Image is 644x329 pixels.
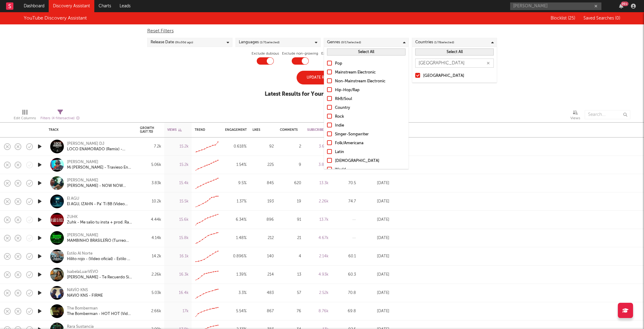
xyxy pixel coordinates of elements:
span: ( 0 to 30 d ago) [175,39,193,46]
span: ( 4 filters active) [52,117,75,120]
button: Select All [415,48,494,55]
div: 1.48 % [225,234,246,242]
div: 70.5 [335,180,356,187]
span: ( 25 ) [568,16,575,20]
div: Folk/Americana [335,140,406,147]
a: NAVIO KNS - FIRME [67,293,103,299]
div: 16.3k [167,271,189,278]
div: 2.52k [307,289,329,297]
div: 3.3 % [225,289,246,297]
div: Trend [195,128,216,132]
a: ZUHKZuhk - Me salio tu insta + prod. Raz 🍒(Shot by @keysoda) [67,214,132,225]
div: LOCO ENAMORADO (Remix) - [PERSON_NAME], [PERSON_NAME] DJ [67,147,132,152]
div: [PERSON_NAME] - Te Recuerdo Sin Querer (Official Music Video) [67,275,132,280]
div: 7.2k [140,143,161,150]
div: [DEMOGRAPHIC_DATA] [335,157,406,165]
div: Comments [280,128,298,132]
div: Latin [335,148,406,156]
span: ( 0 / 17 selected) [341,39,361,46]
div: [DATE] [362,253,389,260]
div: Genres [327,39,361,46]
div: Singer-Songwriter [335,131,406,138]
div: World [335,166,406,173]
div: Update Results [297,71,348,84]
a: IsabelaLuarVEVO [67,269,98,275]
div: 1.54 % [225,161,246,169]
button: Select All [327,48,406,55]
input: Search... [585,110,630,119]
div: Countries [415,39,454,46]
div: [DATE] [362,308,389,315]
div: 15.2k [167,161,189,169]
div: Likes [252,128,265,132]
div: [DATE] [362,289,389,297]
div: 16.1k [167,253,189,260]
div: Views [570,115,580,122]
div: [GEOGRAPHIC_DATA] [423,72,494,80]
div: Hip-Hop/Rap [335,87,406,94]
div: [DATE] [362,234,389,242]
div: Indie [335,122,406,129]
div: 15.4k [167,180,189,187]
div: 8.76k [307,308,329,315]
div: 99 + [621,2,628,6]
div: 17k [167,308,189,315]
div: 2.66k [140,308,161,315]
div: 21 [280,234,301,242]
div: [PERSON_NAME] [67,233,132,238]
span: ( 0 ) [615,16,620,20]
div: Track [49,128,131,132]
div: 9 [280,161,301,169]
div: 5.54 % [225,308,246,315]
div: Subscribers [307,128,328,132]
input: Filter... [415,59,494,68]
div: 74.7 [335,198,356,205]
div: Hilito rojo - (Video oficial) - Estilo Al Norte X La Fe Norteña (2025) [67,256,132,262]
div: 4 [280,253,301,260]
div: 0.618 % [225,143,246,150]
div: 2 [280,143,301,150]
div: 13 [280,271,301,278]
div: 13.7k [307,216,329,224]
div: Views [570,107,580,125]
div: 5.03k [140,289,161,297]
div: 3.84k [307,161,329,169]
div: El AGU, IZAHN - Pa' Ti BB (Video Oficial) Prod. Baller IDK, [PERSON_NAME] Music [67,202,132,207]
div: [PERSON_NAME] - NOW NOW (VIDEO OFICIAL) [67,183,132,189]
div: Country [335,104,406,112]
div: Estilo Al Norte [67,251,92,256]
div: 620 [280,180,301,187]
div: Filters(4 filters active) [40,107,80,125]
div: 13.3k [307,180,329,187]
div: [DATE] [362,216,389,224]
button: Saved Searches (0) [582,16,620,21]
input: Search for artists [510,2,601,10]
a: El AGU [67,196,79,202]
a: [PERSON_NAME] [67,178,98,183]
label: Exclude dubious [252,50,279,57]
div: 70.8 [335,289,356,297]
div: 6.34 % [225,216,246,224]
span: ( 1 / 78 selected) [434,39,454,46]
div: 4.93k [307,271,329,278]
a: The Bomberman [67,306,98,311]
a: The Bomberman - HOT HOT (Video Oficial) #kwattadrill [67,311,132,317]
div: 15.6k [167,216,189,224]
div: 91 [280,216,301,224]
div: 4.14k [140,234,161,242]
div: 3.83k [140,180,161,187]
div: 193 [252,198,274,205]
div: 483 [252,289,274,297]
div: 57 [280,289,301,297]
div: Filters [40,115,80,122]
div: 140 [252,253,274,260]
div: [DATE] [362,271,389,278]
div: 10.2k [140,198,161,205]
div: Edit Columns [14,115,36,122]
div: Mi [PERSON_NAME] - Travieso En Tropicana [67,165,132,170]
div: 16.4k [167,289,189,297]
div: 60.1 [335,253,356,260]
